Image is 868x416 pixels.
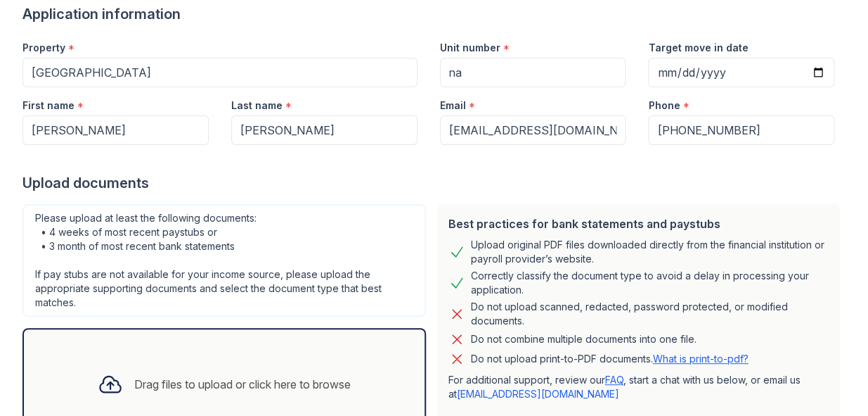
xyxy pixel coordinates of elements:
[471,352,749,366] p: Do not upload print-to-PDF documents.
[231,99,283,113] label: Last name
[440,99,466,113] label: Email
[134,376,351,393] div: Drag files to upload or click here to browse
[440,41,500,55] label: Unit number
[448,215,829,232] div: Best practices for bank statements and paystubs
[648,41,748,55] label: Target move in date
[448,373,829,401] p: For additional support, review our , start a chat with us below, or email us at
[457,388,619,400] a: [EMAIL_ADDRESS][DOMAIN_NAME]
[471,269,829,297] div: Correctly classify the document type to avoid a delay in processing your application.
[22,41,65,55] label: Property
[653,353,749,365] a: What is print-to-pdf?
[648,99,680,113] label: Phone
[22,204,426,317] div: Please upload at least the following documents: • 4 weeks of most recent paystubs or • 3 month of...
[471,238,829,266] div: Upload original PDF files downloaded directly from the financial institution or payroll provider’...
[22,4,846,24] div: Application information
[471,331,697,348] div: Do not combine multiple documents into one file.
[471,300,829,328] div: Do not upload scanned, redacted, password protected, or modified documents.
[22,173,846,193] div: Upload documents
[605,374,623,386] a: FAQ
[22,99,75,113] label: First name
